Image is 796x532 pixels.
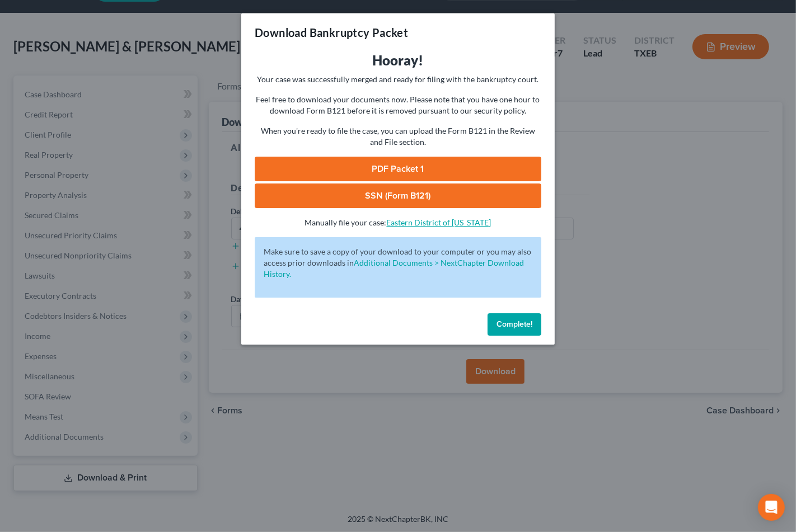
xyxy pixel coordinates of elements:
[264,246,532,280] p: Make sure to save a copy of your download to your computer or you may also access prior downloads in
[255,51,541,69] h3: Hooray!
[255,157,541,181] a: PDF Packet 1
[264,258,524,279] a: Additional Documents > NextChapter Download History.
[255,94,541,116] p: Feel free to download your documents now. Please note that you have one hour to download Form B12...
[255,125,541,148] p: When you're ready to file the case, you can upload the Form B121 in the Review and File section.
[488,313,541,336] button: Complete!
[255,183,541,208] a: SSN (Form B121)
[387,218,491,227] a: Eastern District of [US_STATE]
[497,319,532,329] span: Complete!
[255,25,408,40] h3: Download Bankruptcy Packet
[758,494,785,521] div: Open Intercom Messenger
[255,217,541,228] p: Manually file your case:
[255,74,541,85] p: Your case was successfully merged and ready for filing with the bankruptcy court.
